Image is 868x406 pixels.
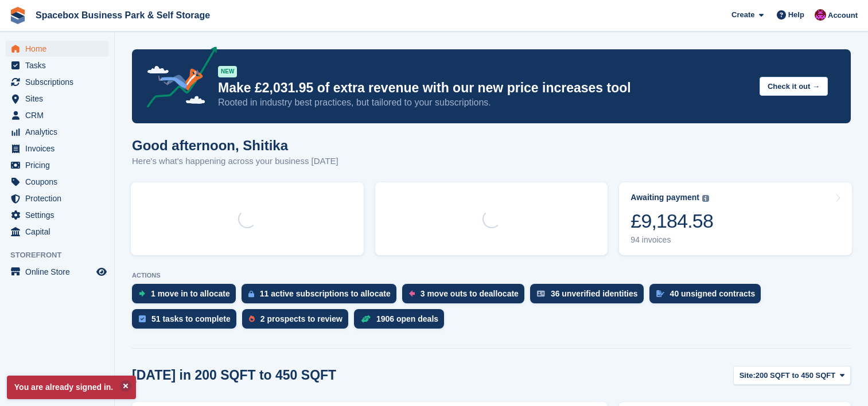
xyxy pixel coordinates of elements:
div: Awaiting payment [630,193,699,202]
span: Site: [739,370,756,381]
div: 3 move outs to deallocate [421,289,519,298]
a: 1 move in to allocate [132,284,242,309]
span: Analytics [25,124,94,140]
div: £9,184.58 [630,209,713,233]
span: Storefront [10,249,114,261]
a: 51 tasks to complete [132,309,242,334]
a: menu [6,91,108,107]
a: 36 unverified identities [530,284,649,309]
img: contract_signature_icon-13c848040528278c33f63329250d36e43548de30e8caae1d1a13099fd9432cc5.svg [656,290,664,297]
div: NEW [218,66,237,77]
div: 94 invoices [630,235,713,245]
a: Preview store [95,265,108,279]
a: menu [6,107,108,123]
p: You are already signed in. [7,376,136,399]
a: menu [6,140,108,157]
span: Create [731,9,754,21]
div: 1 move in to allocate [151,289,230,298]
p: Here's what's happening across your business [DATE] [132,155,338,168]
button: Check it out → [760,77,828,96]
a: menu [6,41,108,57]
span: 200 SQFT to 450 SQFT [756,370,835,381]
span: Capital [25,224,94,240]
div: 1906 open deals [376,314,438,323]
span: Protection [25,190,94,206]
div: 11 active subscriptions to allocate [260,289,391,298]
span: Settings [25,207,94,223]
span: Help [788,9,804,21]
span: Subscriptions [25,74,94,90]
a: menu [6,57,108,73]
a: 11 active subscriptions to allocate [242,284,402,309]
h1: Good afternoon, Shitika [132,138,338,153]
span: Tasks [25,57,94,73]
img: Shitika Balanath [815,9,826,21]
h2: [DATE] in 200 SQFT to 450 SQFT [132,368,336,383]
span: Sites [25,91,94,107]
p: ACTIONS [132,272,851,279]
div: 2 prospects to review [260,314,342,323]
div: 51 tasks to complete [151,314,231,323]
img: move_ins_to_allocate_icon-fdf77a2bb77ea45bf5b3d319d69a93e2d87916cf1d5bf7949dd705db3b84f3ca.svg [139,290,145,297]
img: verify_identity-adf6edd0f0f0b5bbfe63781bf79b02c33cf7c696d77639b501bdc392416b5a36.svg [537,290,545,297]
span: Coupons [25,174,94,190]
a: menu [6,74,108,90]
a: 40 unsigned contracts [649,284,767,309]
img: task-75834270c22a3079a89374b754ae025e5fb1db73e45f91037f5363f120a921f8.svg [139,315,146,322]
img: deal-1b604bf984904fb50ccaf53a9ad4b4a5d6e5aea283cecdc64d6e3604feb123c2.svg [361,315,371,323]
a: menu [6,207,108,223]
img: icon-info-grey-7440780725fd019a000dd9b08b2336e03edf1995a4989e88bcd33f0948082b44.svg [702,195,709,202]
a: Awaiting payment £9,184.58 94 invoices [619,182,852,255]
div: 36 unverified identities [551,289,638,298]
a: 1906 open deals [354,309,450,334]
span: Online Store [25,264,94,280]
a: menu [6,224,108,240]
img: price-adjustments-announcement-icon-8257ccfd72463d97f412b2fc003d46551f7dbcb40ab6d574587a9cd5c0d94... [137,46,217,112]
span: Pricing [25,157,94,173]
a: Spacebox Business Park & Self Storage [31,6,215,25]
img: move_outs_to_deallocate_icon-f764333ba52eb49d3ac5e1228854f67142a1ed5810a6f6cc68b1a99e826820c5.svg [409,290,415,297]
a: menu [6,157,108,173]
a: 3 move outs to deallocate [402,284,530,309]
span: CRM [25,107,94,123]
img: stora-icon-8386f47178a22dfd0bd8f6a31ec36ba5ce8667c1dd55bd0f319d3a0aa187defe.svg [9,7,26,24]
span: Account [828,10,858,21]
p: Make £2,031.95 of extra revenue with our new price increases tool [218,80,750,96]
a: 2 prospects to review [242,309,354,334]
div: 40 unsigned contracts [670,289,756,298]
button: Site: 200 SQFT to 450 SQFT [733,366,851,385]
span: Home [25,41,94,57]
a: menu [6,124,108,140]
a: menu [6,190,108,206]
img: prospect-51fa495bee0391a8d652442698ab0144808aea92771e9ea1ae160a38d050c398.svg [249,315,255,322]
p: Rooted in industry best practices, but tailored to your subscriptions. [218,96,750,109]
a: menu [6,174,108,190]
img: active_subscription_to_allocate_icon-d502201f5373d7db506a760aba3b589e785aa758c864c3986d89f69b8ff3... [248,290,254,298]
a: menu [6,264,108,280]
span: Invoices [25,140,94,157]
